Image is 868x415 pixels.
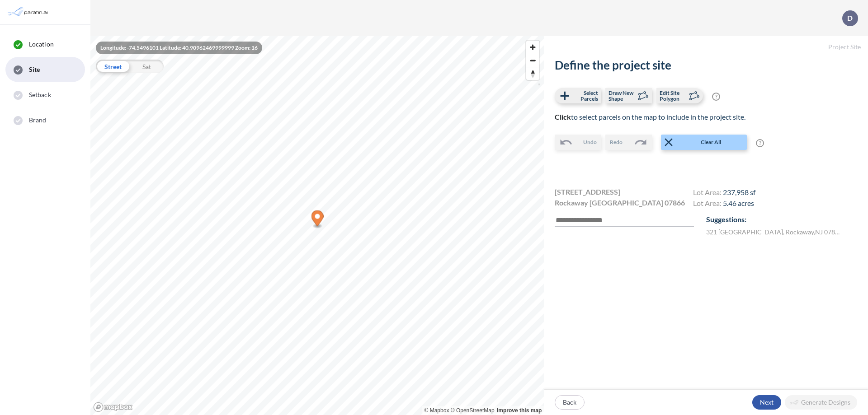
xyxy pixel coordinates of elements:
[675,138,746,146] span: Clear All
[609,90,635,102] span: Draw New Shape
[29,116,47,125] span: Brand
[90,36,544,415] canvas: Map
[847,14,853,22] p: D
[7,4,51,20] img: Parafin
[610,138,623,146] span: Redo
[706,214,857,225] p: Suggestions:
[605,135,652,150] button: Redo
[555,197,685,208] span: Rockaway [GEOGRAPHIC_DATA] 07866
[130,60,164,73] div: Sat
[29,90,51,99] span: Setback
[723,188,755,196] span: 237,958 sf
[451,407,495,414] a: OpenStreetMap
[555,135,601,150] button: Undo
[526,67,539,80] button: Reset bearing to north
[693,199,755,210] h4: Lot Area:
[555,112,745,121] span: to select parcels on the map to include in the project site.
[661,135,747,150] button: Clear All
[712,93,720,101] span: ?
[497,407,542,414] a: Improve this map
[526,54,539,67] span: Zoom out
[693,188,755,199] h4: Lot Area:
[544,36,868,58] h5: Project Site
[526,41,539,54] button: Zoom in
[96,60,130,73] div: Street
[29,40,54,49] span: Location
[555,112,571,121] b: Click
[555,187,620,197] span: [STREET_ADDRESS]
[571,90,598,102] span: Select Parcels
[660,90,686,102] span: Edit Site Polygon
[93,402,133,412] a: Mapbox homepage
[526,54,539,67] button: Zoom out
[29,65,40,74] span: Site
[583,138,597,146] span: Undo
[706,227,842,237] label: 321 [GEOGRAPHIC_DATA] , Rockaway , NJ 07866 , US
[555,395,585,410] button: Back
[425,407,449,414] a: Mapbox
[756,139,764,147] span: ?
[311,210,324,229] div: Map marker
[555,58,857,72] h2: Define the project site
[563,398,576,407] p: Back
[96,42,262,54] div: Longitude: -74.5496101 Latitude: 40.90962469999999 Zoom: 16
[752,395,781,410] button: Next
[723,199,754,207] span: 5.46 acres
